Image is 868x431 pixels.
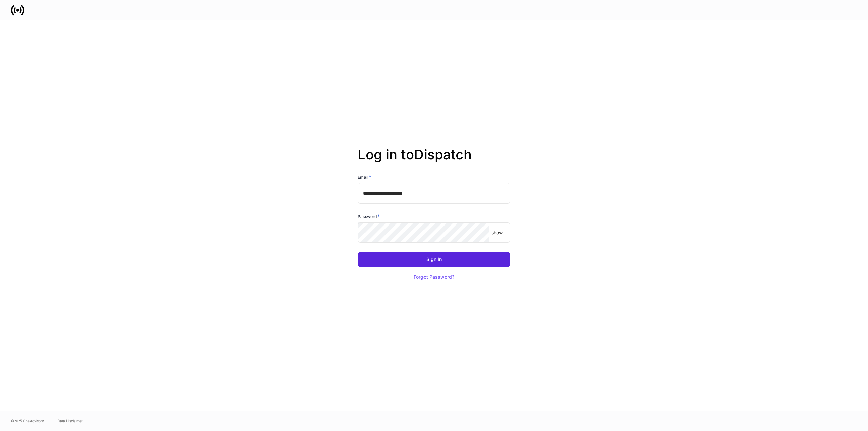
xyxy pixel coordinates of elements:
[358,146,510,174] h2: Log in to Dispatch
[426,257,442,262] div: Sign In
[491,229,503,236] p: show
[58,418,83,424] a: Data Disclaimer
[358,252,510,267] button: Sign In
[414,275,454,279] div: Forgot Password?
[358,213,380,220] h6: Password
[358,174,371,180] h6: Email
[405,270,463,285] button: Forgot Password?
[11,418,44,424] span: © 2025 OneAdvisory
